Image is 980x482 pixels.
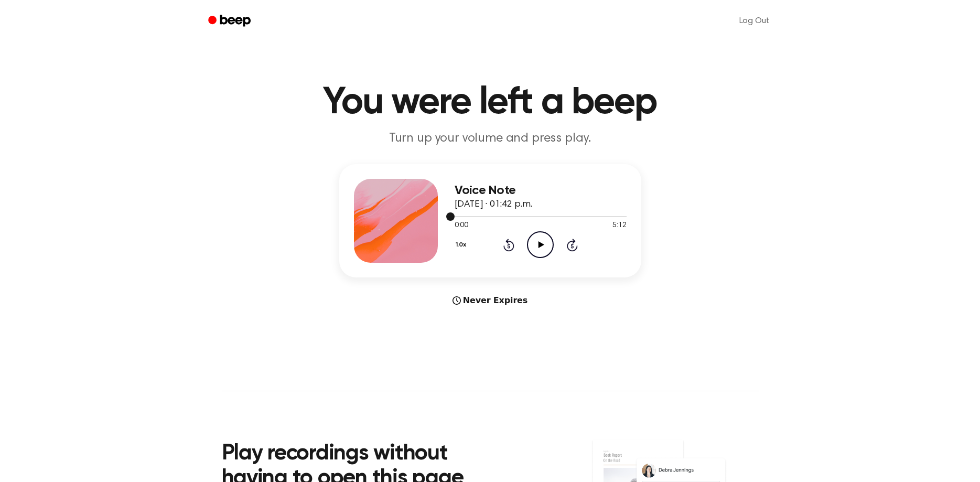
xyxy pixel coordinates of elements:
[455,220,468,231] span: 0:00
[455,184,627,198] h3: Voice Note
[289,130,692,147] p: Turn up your volume and press play.
[222,84,759,122] h1: You were left a beep
[455,236,470,254] button: 1.0x
[201,11,260,31] a: Beep
[612,220,626,231] span: 5:12
[339,294,641,307] div: Never Expires
[729,8,780,34] a: Log Out
[455,200,532,209] span: [DATE] · 01:42 p.m.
